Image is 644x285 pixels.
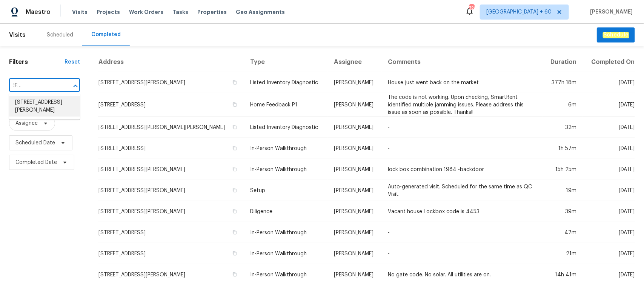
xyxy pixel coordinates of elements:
td: Setup [244,180,328,201]
td: 19m [543,180,583,201]
td: [STREET_ADDRESS] [98,243,244,264]
span: Properties [197,8,227,16]
button: Copy Address [231,187,238,194]
td: Listed Inventory Diagnostic [244,72,328,93]
th: Type [244,52,328,72]
span: [GEOGRAPHIC_DATA] + 60 [486,8,552,16]
td: lock box combination 1984 -backdoor [382,159,543,180]
button: Close [70,81,81,91]
td: - [382,222,543,243]
td: Listed Inventory Diagnostic [244,117,328,138]
td: In-Person Walkthrough [244,159,328,180]
button: Schedule [597,27,635,43]
td: [DATE] [583,201,635,222]
td: 1h 57m [543,138,583,159]
th: Address [98,52,244,72]
span: [PERSON_NAME] [587,8,633,16]
td: [DATE] [583,159,635,180]
td: [STREET_ADDRESS][PERSON_NAME] [98,180,244,201]
td: - [382,138,543,159]
td: [STREET_ADDRESS][PERSON_NAME][PERSON_NAME] [98,117,244,138]
th: Comments [382,52,543,72]
td: In-Person Walkthrough [244,222,328,243]
td: - [382,117,543,138]
td: In-Person Walkthrough [244,243,328,264]
td: [DATE] [583,72,635,93]
button: Copy Address [231,271,238,278]
button: Copy Address [231,166,238,173]
td: The code is not working. Upon checking, SmartRent identified multiple jamming issues. Please addr... [382,93,543,117]
span: Completed Date [15,159,57,166]
div: Completed [91,31,121,38]
td: [PERSON_NAME] [328,243,382,264]
span: Work Orders [129,8,163,16]
td: [STREET_ADDRESS] [98,93,244,117]
td: [DATE] [583,180,635,201]
td: Home Feedback P1 [244,93,328,117]
span: Visits [9,27,26,43]
li: [STREET_ADDRESS][PERSON_NAME] [9,96,80,117]
button: Copy Address [231,79,238,86]
div: Scheduled [47,31,73,39]
td: In-Person Walkthrough [244,138,328,159]
td: [PERSON_NAME] [328,180,382,201]
button: Copy Address [231,250,238,257]
span: Assignee [15,120,38,127]
span: Maestro [26,8,51,16]
td: Diligence [244,201,328,222]
td: 15h 25m [543,159,583,180]
div: Reset [65,58,80,66]
td: [DATE] [583,243,635,264]
span: Projects [97,8,120,16]
td: [STREET_ADDRESS] [98,222,244,243]
td: 39m [543,201,583,222]
td: [PERSON_NAME] [328,93,382,117]
button: Copy Address [231,124,238,130]
span: Visits [72,8,88,16]
th: Duration [543,52,583,72]
td: 21m [543,243,583,264]
button: Copy Address [231,208,238,215]
em: Schedule [603,32,629,38]
td: [DATE] [583,93,635,117]
td: Auto-generated visit. Scheduled for the same time as QC Visit. [382,180,543,201]
td: [PERSON_NAME] [328,72,382,93]
td: [PERSON_NAME] [328,222,382,243]
td: [STREET_ADDRESS][PERSON_NAME] [98,201,244,222]
div: 728 [469,5,474,12]
td: [DATE] [583,117,635,138]
td: [STREET_ADDRESS][PERSON_NAME] [98,72,244,93]
td: 377h 18m [543,72,583,93]
td: [DATE] [583,222,635,243]
th: Assignee [328,52,382,72]
td: [STREET_ADDRESS] [98,138,244,159]
button: Copy Address [231,145,238,152]
td: - [382,243,543,264]
td: [PERSON_NAME] [328,159,382,180]
span: Tasks [172,9,188,15]
td: [DATE] [583,138,635,159]
button: Copy Address [231,229,238,236]
td: Vacant house Lockbox code is 4453 [382,201,543,222]
td: 32m [543,117,583,138]
input: Search for an address... [9,80,59,92]
td: 6m [543,93,583,117]
span: Scheduled Date [15,139,55,147]
td: 47m [543,222,583,243]
th: Completed On [583,52,635,72]
td: House just went back on the market [382,72,543,93]
span: Geo Assignments [236,8,285,16]
td: [STREET_ADDRESS][PERSON_NAME] [98,159,244,180]
td: [PERSON_NAME] [328,138,382,159]
td: [PERSON_NAME] [328,201,382,222]
h1: Filters [9,58,65,66]
td: [PERSON_NAME] [328,117,382,138]
button: Copy Address [231,101,238,108]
